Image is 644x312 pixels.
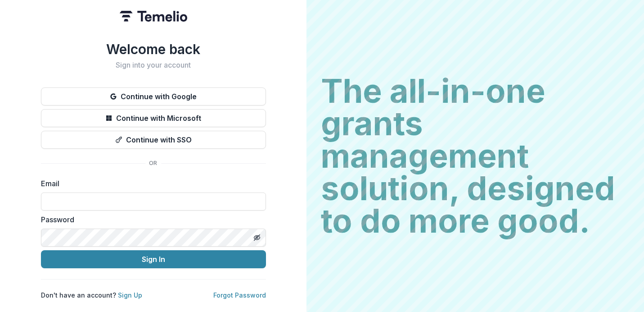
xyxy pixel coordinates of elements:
[41,250,266,268] button: Sign In
[41,87,266,106] button: Continue with Google
[41,109,266,127] button: Continue with Microsoft
[118,291,142,299] a: Sign Up
[41,61,266,69] h2: Sign into your account
[41,214,261,225] label: Password
[41,290,142,300] p: Don't have an account?
[41,178,261,189] label: Email
[41,41,266,57] h1: Welcome back
[41,131,266,149] button: Continue with SSO
[120,11,187,22] img: Temelio
[250,230,264,245] button: Toggle password visibility
[213,291,266,299] a: Forgot Password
